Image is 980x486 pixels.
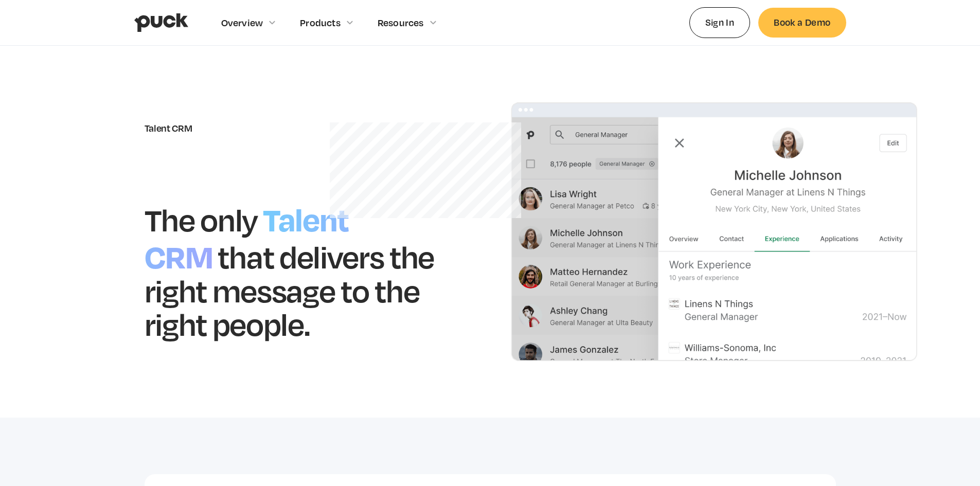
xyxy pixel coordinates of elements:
[145,196,349,277] h1: Talent CRM
[300,17,341,28] div: Products
[758,8,846,37] a: Book a Demo
[145,237,435,344] h1: that delivers the right message to the right people.
[689,7,751,38] a: Sign In
[221,17,263,28] div: Overview
[145,122,470,134] div: Talent CRM
[145,200,258,239] h1: The only
[378,17,424,28] div: Resources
